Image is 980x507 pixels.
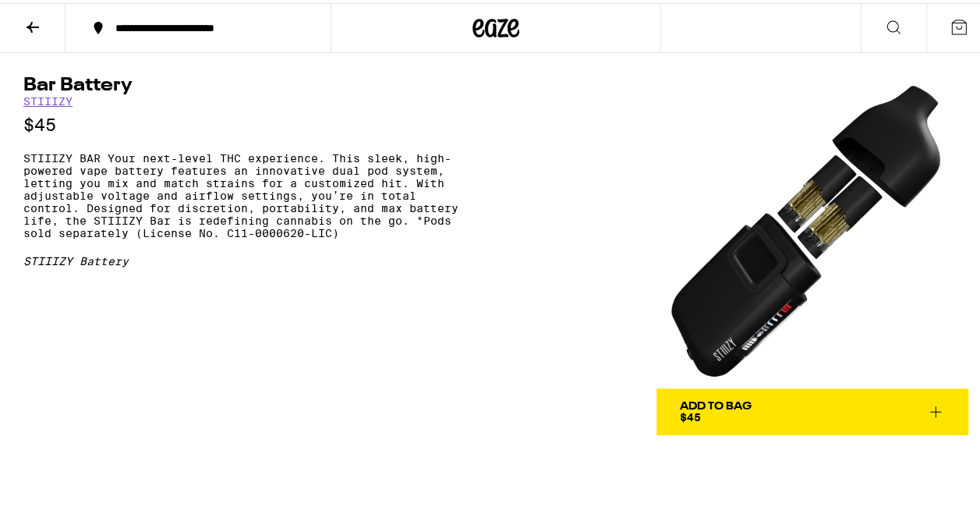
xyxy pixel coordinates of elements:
span: $45 [680,408,701,420]
img: STIIIZY - Bar Battery [656,73,968,385]
div: Add To Bag [680,398,752,409]
span: Hi. Need any help? [9,11,112,23]
button: Add To Bag$45 [656,385,968,432]
p: $45 [23,112,472,132]
div: STIIIZY Battery [23,252,472,264]
a: STIIIZY [23,92,73,105]
h1: Bar Battery [23,73,472,92]
p: STIIIZY BAR Your next-level THC experience. This sleek, high-powered vape battery features an inn... [23,149,472,236]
